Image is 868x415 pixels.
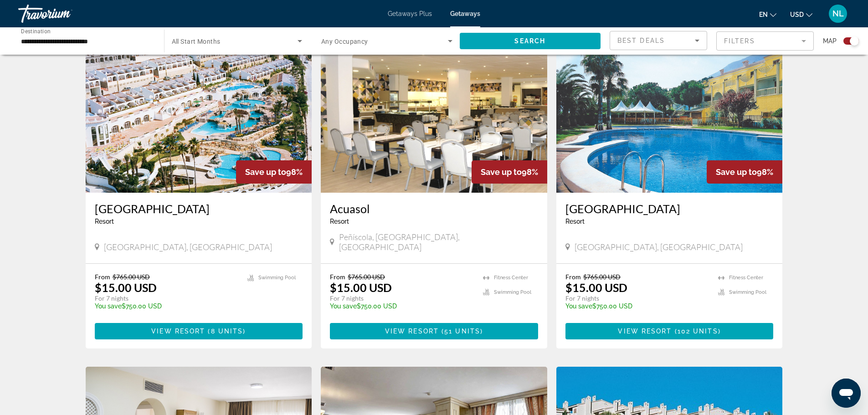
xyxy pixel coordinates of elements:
[729,275,763,281] span: Fitness Center
[330,273,345,281] span: From
[729,289,766,295] span: Swimming Pool
[151,328,205,335] span: View Resort
[388,10,432,17] a: Getaways Plus
[95,202,303,215] a: [GEOGRAPHIC_DATA]
[565,294,709,302] p: For 7 nights
[95,302,239,310] p: $750.00 USD
[211,328,243,335] span: 8 units
[472,160,547,184] div: 98%
[565,323,774,339] button: View Resort(102 units)
[236,160,312,184] div: 98%
[716,167,757,177] span: Save up to
[716,31,814,51] button: Filter
[330,302,357,310] span: You save
[95,281,157,294] p: $15.00 USD
[826,4,850,23] button: User Menu
[565,218,585,225] span: Resort
[583,273,621,281] span: $765.00 USD
[104,242,272,252] span: [GEOGRAPHIC_DATA], [GEOGRAPHIC_DATA]
[494,275,528,281] span: Fitness Center
[245,167,286,177] span: Save up to
[330,302,474,310] p: $750.00 USD
[86,47,312,193] img: 3710E01X.jpg
[444,328,480,335] span: 51 units
[565,281,627,294] p: $15.00 USD
[95,323,303,339] button: View Resort(8 units)
[618,328,672,335] span: View Resort
[565,302,592,310] span: You save
[556,47,783,193] img: 3053E01X.jpg
[672,328,721,335] span: ( )
[21,28,51,34] span: Destination
[617,35,699,46] mat-select: Sort by
[759,11,768,18] span: en
[832,9,844,18] span: NL
[330,218,349,225] span: Resort
[678,328,718,335] span: 102 units
[205,328,246,335] span: ( )
[95,273,110,281] span: From
[823,35,837,47] span: Map
[460,33,601,49] button: Search
[113,273,150,281] span: $765.00 USD
[321,47,547,193] img: 2970O01X.jpg
[832,379,861,408] iframe: Кнопка запуска окна обмена сообщениями
[494,289,531,295] span: Swimming Pool
[348,273,385,281] span: $765.00 USD
[321,38,368,45] span: Any Occupancy
[330,281,392,294] p: $15.00 USD
[450,10,480,17] a: Getaways
[330,323,538,339] button: View Resort(51 units)
[172,38,221,45] span: All Start Months
[790,8,812,21] button: Change currency
[790,11,804,18] span: USD
[95,302,122,310] span: You save
[258,275,296,281] span: Swimming Pool
[481,167,522,177] span: Save up to
[330,202,538,215] a: Acuasol
[707,160,782,184] div: 98%
[575,242,743,252] span: [GEOGRAPHIC_DATA], [GEOGRAPHIC_DATA]
[385,328,439,335] span: View Resort
[565,202,774,215] a: [GEOGRAPHIC_DATA]
[339,232,538,252] span: Peñíscola, [GEOGRAPHIC_DATA], [GEOGRAPHIC_DATA]
[95,218,114,225] span: Resort
[565,273,581,281] span: From
[617,37,665,44] span: Best Deals
[759,8,776,21] button: Change language
[95,294,239,302] p: For 7 nights
[18,2,109,26] a: Travorium
[514,37,545,45] span: Search
[439,328,483,335] span: ( )
[565,302,709,310] p: $750.00 USD
[330,294,474,302] p: For 7 nights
